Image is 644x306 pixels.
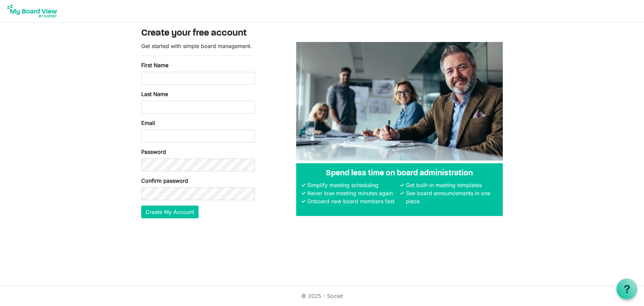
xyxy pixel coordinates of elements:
[141,206,199,218] button: Create My Account
[141,90,168,98] label: Last Name
[404,189,497,205] li: See board announcements in one place
[141,148,166,156] label: Password
[302,169,497,178] h4: Spend less time on board administration
[5,3,59,19] img: My Board View Logo
[141,119,155,127] label: Email
[301,293,343,299] a: © 2025 - Societ
[141,61,168,69] label: First Name
[141,43,252,49] span: Get started with simple board management.
[306,197,399,205] li: Onboard new board members fast
[296,42,503,161] img: A photograph of board members sitting at a table
[306,189,399,197] li: Never lose meeting minutes again
[141,28,503,39] h3: Create your free account
[306,181,399,189] li: Simplify meeting scheduling
[141,177,188,185] label: Confirm password
[404,181,497,189] li: Get built-in meeting templates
